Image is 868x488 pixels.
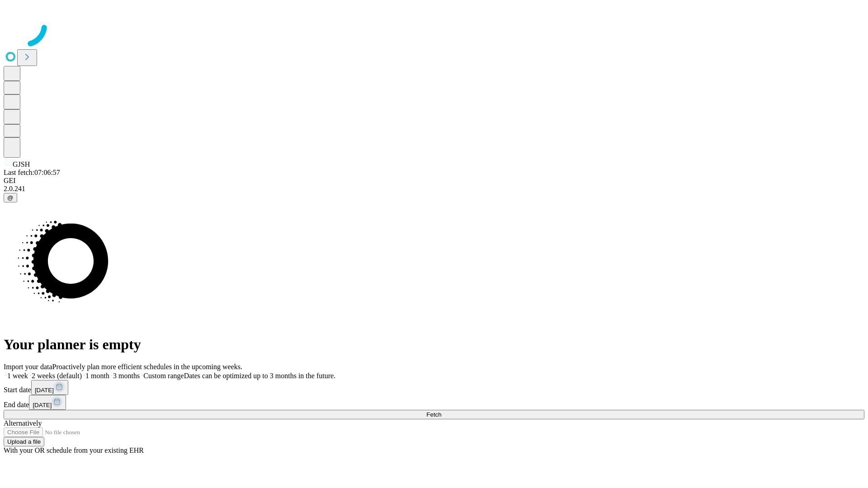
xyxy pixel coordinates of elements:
[4,395,864,410] div: End date
[35,387,54,394] span: [DATE]
[4,446,144,454] span: With your OR schedule from your existing EHR
[426,411,441,418] span: Fetch
[4,193,17,202] button: @
[113,372,140,380] span: 3 months
[143,372,184,380] span: Custom range
[33,402,52,408] span: [DATE]
[4,336,864,353] h1: Your planner is empty
[4,380,864,395] div: Start date
[4,185,864,193] div: 2.0.241
[31,380,68,395] button: [DATE]
[7,372,28,380] span: 1 week
[13,160,30,168] span: GJSH
[52,363,242,371] span: Proactively plan more efficient schedules in the upcoming weeks.
[4,363,52,371] span: Import your data
[4,177,864,185] div: GEI
[85,372,109,380] span: 1 month
[7,194,14,201] span: @
[4,437,44,446] button: Upload a file
[4,169,60,176] span: Last fetch: 07:06:57
[184,372,335,380] span: Dates can be optimized up to 3 months in the future.
[4,419,42,427] span: Alternatively
[29,395,66,410] button: [DATE]
[32,372,82,380] span: 2 weeks (default)
[4,410,864,419] button: Fetch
